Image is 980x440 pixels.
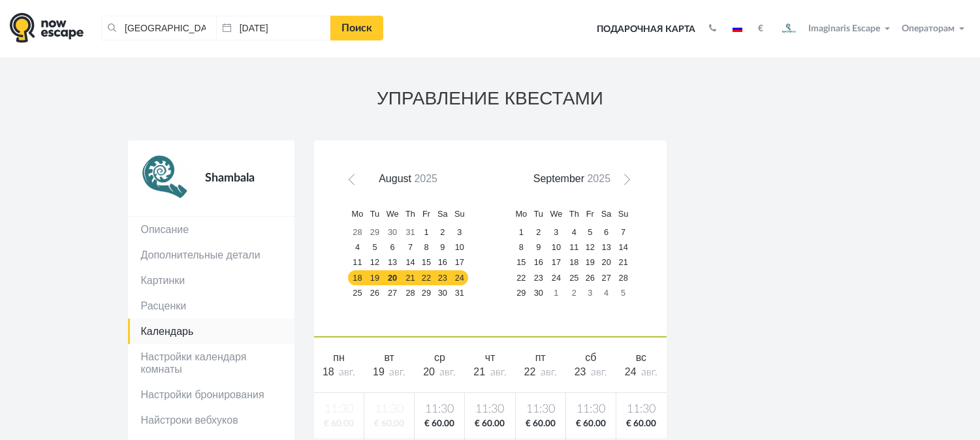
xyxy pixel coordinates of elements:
a: 6 [383,240,402,255]
span: 22 [524,366,536,377]
span: 11:30 [619,401,664,418]
span: Tuesday [370,209,379,219]
span: 11:30 [467,401,512,418]
span: ср [434,352,445,363]
span: сб [585,352,596,363]
a: 6 [598,225,615,240]
a: 24 [546,270,566,285]
a: 7 [615,225,632,240]
a: 28 [348,225,366,240]
a: 5 [615,285,632,300]
a: 28 [615,270,632,285]
a: 3 [582,285,598,300]
a: 28 [402,285,419,300]
a: 5 [582,225,598,240]
a: 29 [419,285,434,300]
a: 3 [451,225,468,240]
a: 29 [367,225,383,240]
a: 25 [566,270,582,285]
a: 18 [348,270,366,285]
span: 11:30 [417,401,462,418]
a: 4 [598,285,615,300]
span: авг. [389,367,405,377]
a: Next [615,173,634,192]
span: Wednesday [550,209,562,219]
a: 12 [582,240,598,255]
a: 13 [598,240,615,255]
a: 19 [367,270,383,285]
button: € [751,22,770,35]
span: Prev [351,177,361,187]
a: 7 [402,240,419,255]
span: Sunday [454,209,465,219]
span: € 60.00 [417,418,462,430]
a: Дополнительные детали [128,242,294,268]
span: Saturday [601,209,612,219]
a: 2 [434,225,451,240]
a: 18 [566,255,582,270]
span: Операторам [902,24,955,33]
span: € 60.00 [518,418,563,430]
a: 15 [419,255,434,270]
a: 25 [348,285,366,300]
a: 2 [566,285,582,300]
strong: € [758,24,763,33]
a: 1 [512,225,530,240]
input: Город или название квеста [101,16,216,40]
span: August [379,173,411,184]
a: 15 [512,255,530,270]
a: 4 [566,225,582,240]
span: 19 [373,366,385,377]
span: пн [333,352,345,363]
a: 9 [530,240,546,255]
a: 26 [367,285,383,300]
span: авг. [641,367,657,377]
a: 8 [512,240,530,255]
span: авг. [339,367,355,377]
span: авг. [439,367,456,377]
a: 17 [451,255,468,270]
a: Календарь [128,319,294,344]
a: 11 [348,255,366,270]
span: авг. [541,367,557,377]
span: вт [384,352,394,363]
a: 20 [383,270,402,285]
a: Настройки календаря комнаты [128,344,294,382]
span: пт [535,352,546,363]
a: Картинки [128,268,294,293]
a: Описание [128,217,294,242]
a: 9 [434,240,451,255]
div: Shambala [191,153,281,203]
a: 1 [419,225,434,240]
a: 14 [615,240,632,255]
span: вс [636,352,646,363]
button: Операторам [898,22,970,35]
a: 12 [367,255,383,270]
span: Thursday [405,209,415,219]
span: Wednesday [387,209,399,219]
img: logo [10,12,84,43]
span: Sunday [618,209,629,219]
span: 18 [323,366,334,377]
span: 20 [423,366,435,377]
span: Tuesday [534,209,543,219]
span: September [533,173,584,184]
a: 21 [615,255,632,270]
span: 2025 [587,173,610,184]
span: 24 [625,366,637,377]
a: 30 [434,285,451,300]
a: 16 [434,255,451,270]
a: 10 [451,240,468,255]
span: € 60.00 [467,418,512,430]
a: 30 [530,285,546,300]
a: 5 [367,240,383,255]
a: 8 [419,240,434,255]
a: 4 [348,240,366,255]
span: 2025 [414,173,437,184]
a: Расценки [128,293,294,319]
a: 19 [582,255,598,270]
a: 23 [434,270,451,285]
a: 30 [383,225,402,240]
span: 23 [575,366,586,377]
span: чт [485,352,496,363]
